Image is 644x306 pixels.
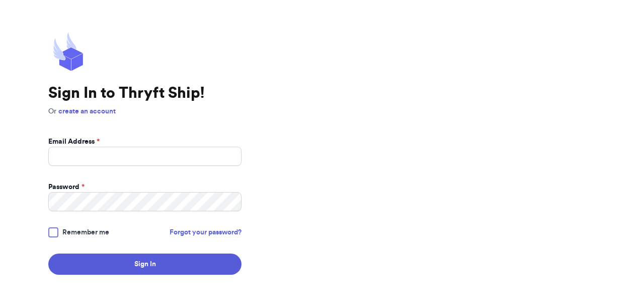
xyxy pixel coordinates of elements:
span: Remember me [62,227,109,237]
label: Password [48,182,85,192]
button: Sign In [48,254,242,275]
label: Email Address [48,137,100,147]
a: Forgot your password? [170,227,242,237]
a: create an account [58,108,116,115]
h1: Sign In to Thryft Ship! [48,84,242,102]
p: Or [48,106,242,116]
